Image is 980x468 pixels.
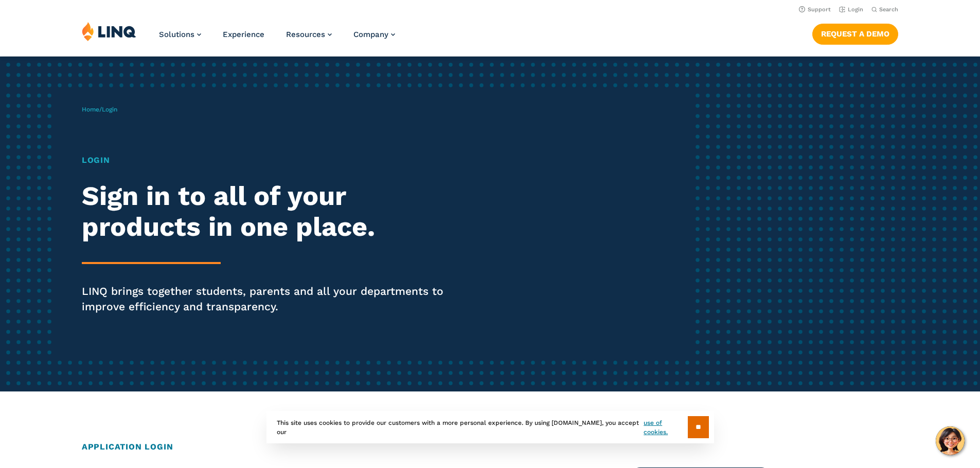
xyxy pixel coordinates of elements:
[159,22,395,55] nav: Primary Navigation
[936,426,965,455] button: Hello, have a question? Let’s chat.
[82,22,136,41] img: LINQ | K‑12 Software
[82,154,459,166] h1: Login
[82,284,459,314] p: LINQ brings together students, parents and all your departments to improve efficiency and transpa...
[353,30,395,39] a: Company
[286,30,325,39] span: Resources
[812,22,898,44] nav: Button Navigation
[879,6,898,13] span: Search
[102,106,117,113] span: Login
[871,6,898,13] button: Open Search Bar
[82,106,99,113] a: Home
[644,418,687,437] a: use of cookies.
[266,411,714,443] div: This site uses cookies to provide our customers with a more personal experience. By using [DOMAIN...
[353,30,388,39] span: Company
[82,181,459,242] h2: Sign in to all of your products in one place.
[799,6,831,13] a: Support
[812,24,898,44] a: Request a Demo
[82,106,117,113] span: /
[159,30,201,39] a: Solutions
[223,30,264,39] a: Experience
[839,6,863,13] a: Login
[159,30,194,39] span: Solutions
[286,30,332,39] a: Resources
